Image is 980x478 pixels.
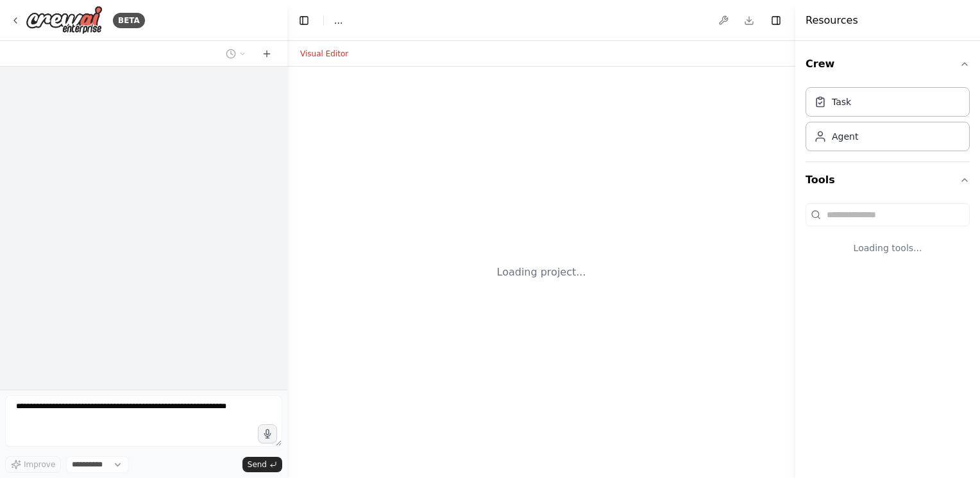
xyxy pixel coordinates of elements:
[767,12,785,29] button: Hide right sidebar
[221,46,251,62] button: Switch to previous chat
[497,265,586,280] div: Loading project...
[24,459,55,470] span: Improve
[113,13,145,28] div: BETA
[334,14,342,27] span: ...
[806,13,858,28] h4: Resources
[806,46,970,82] button: Crew
[334,14,342,27] nav: breadcrumb
[26,6,103,35] img: Logo
[806,82,970,161] div: Crew
[5,456,61,473] button: Improve
[248,459,267,470] span: Send
[242,457,282,472] button: Send
[832,95,851,108] div: Task
[258,424,277,443] button: Click to speak your automation idea
[806,198,970,275] div: Tools
[806,162,970,198] button: Tools
[832,130,858,143] div: Agent
[806,231,970,265] div: Loading tools...
[292,46,356,62] button: Visual Editor
[257,46,277,62] button: Start a new chat
[295,12,313,29] button: Hide left sidebar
